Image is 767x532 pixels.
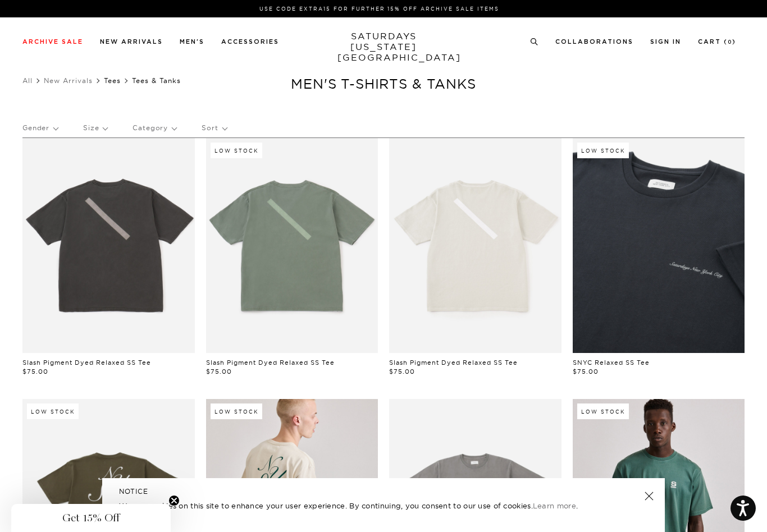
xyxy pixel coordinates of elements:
span: $75.00 [22,368,48,375]
small: 0 [728,40,732,45]
a: New Arrivals [100,39,163,45]
a: Tees [104,76,121,85]
div: Low Stock [577,143,629,158]
p: Size [83,115,107,141]
a: Men's [180,39,204,45]
div: Low Stock [27,403,79,419]
a: Learn more [533,501,576,510]
a: Accessories [221,39,279,45]
button: Close teaser [168,495,180,506]
div: Low Stock [211,403,262,419]
div: Low Stock [211,143,262,158]
a: Slash Pigment Dyed Relaxed SS Tee [22,359,151,366]
span: $75.00 [206,368,232,375]
p: Category [133,115,176,141]
div: Get 15% OffClose teaser [11,504,171,532]
span: Tees & Tanks [132,76,181,85]
h5: NOTICE [119,487,648,497]
span: Get 15% Off [62,511,120,525]
p: Gender [22,115,58,141]
span: $75.00 [573,368,599,375]
a: SNYC Relaxed SS Tee [573,359,650,366]
div: Low Stock [577,403,629,419]
a: Slash Pigment Dyed Relaxed SS Tee [389,359,518,366]
span: $75.00 [389,368,415,375]
a: Archive Sale [22,39,83,45]
p: Sort [202,115,226,141]
a: New Arrivals [44,76,93,85]
p: Use Code EXTRA15 for Further 15% Off Archive Sale Items [27,4,732,13]
a: Slash Pigment Dyed Relaxed SS Tee [206,359,335,366]
a: Collaborations [555,39,633,45]
a: All [22,76,33,85]
a: SATURDAYS[US_STATE][GEOGRAPHIC_DATA] [337,31,430,63]
p: We use cookies on this site to enhance your user experience. By continuing, you consent to our us... [119,500,608,511]
a: Sign In [650,39,681,45]
a: Cart (0) [698,39,736,45]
